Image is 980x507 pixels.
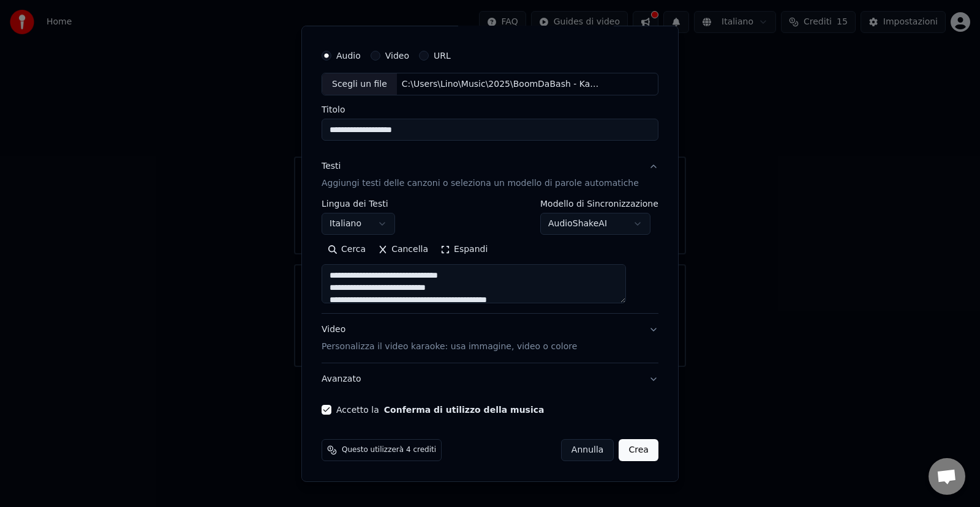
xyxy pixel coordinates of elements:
button: Espandi [434,240,494,259]
button: Cerca [322,240,372,259]
button: TestiAggiungi testi delle canzoni o seleziona un modello di parole automatiche [322,150,658,199]
div: Video [322,324,577,353]
label: Lingua dei Testi [322,199,395,208]
label: URL [434,51,451,59]
p: Aggiungi testi delle canzoni o seleziona un modello di parole automatiche [322,177,639,190]
button: Crea [619,439,658,461]
label: Accetto la [336,405,544,414]
span: Questo utilizzerà 4 crediti [342,445,436,455]
button: Accetto la [384,405,545,414]
button: VideoPersonalizza il video karaoke: usa immagine, video o colore [322,314,658,363]
div: Testi [322,160,341,172]
button: Annulla [561,439,614,461]
button: Cancella [372,240,434,259]
button: Avanzato [322,363,658,395]
label: Video [385,51,409,59]
label: Titolo [322,105,658,114]
p: Personalizza il video karaoke: usa immagine, video o colore [322,341,577,353]
div: TestiAggiungi testi delle canzoni o seleziona un modello di parole automatiche [322,199,658,313]
label: Modello di Sincronizzazione [540,199,658,208]
div: Scegli un file [322,73,397,95]
div: C:\Users\Lino\Music\2025\BoomDaBash - Karaoke.mp3 [397,78,605,90]
label: Audio [336,51,361,59]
